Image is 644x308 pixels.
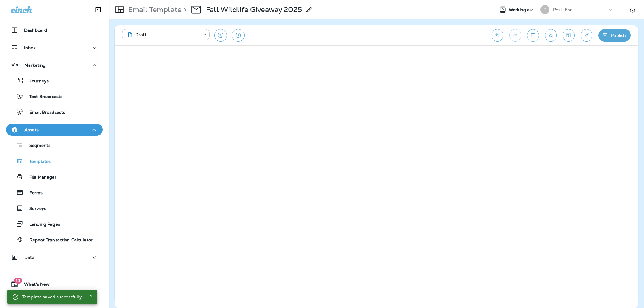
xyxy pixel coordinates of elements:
button: Support [6,293,103,305]
button: Segments [6,139,103,152]
button: Edit details [581,29,592,42]
p: Pest-End [553,7,573,12]
button: Settings [627,4,638,15]
button: 19What's New [6,278,103,290]
p: Marketing [24,63,46,68]
button: File Manager [6,170,103,183]
button: Text Broadcasts [6,90,103,103]
p: Surveys [23,206,46,212]
button: Undo [492,29,503,42]
p: Forms [24,190,43,196]
button: Dashboard [6,24,103,36]
button: Restore from previous version [214,29,227,42]
p: Email Broadcasts [23,110,65,116]
button: Repeat Transaction Calculator [6,233,103,246]
p: Dashboard [24,28,47,33]
button: View Changelog [232,29,245,42]
div: P [540,5,549,14]
p: Inbox [24,45,36,50]
div: Draft [126,32,200,38]
span: Working as: [509,7,534,12]
p: Assets [24,127,39,132]
p: > [181,5,187,14]
button: Data [6,251,103,263]
p: Email Template [126,5,181,14]
span: What's New [18,282,50,289]
button: Collapse Sidebar [90,4,107,16]
p: Data [24,255,35,260]
button: Assets [6,124,103,136]
p: Text Broadcasts [23,94,62,100]
p: Repeat Transaction Calculator [24,237,93,243]
button: Landing Pages [6,218,103,230]
p: Landing Pages [23,222,60,227]
p: Segments [23,143,50,149]
button: Save [563,29,575,42]
button: Surveys [6,202,103,214]
button: Forms [6,186,103,199]
p: Templates [23,159,51,165]
div: Template saved successfully. [22,291,83,302]
button: Email Broadcasts [6,106,103,118]
p: File Manager [23,175,56,180]
p: Journeys [24,78,49,84]
p: Fall Wildlife Giveaway 2025 [206,5,302,14]
button: Send test email [545,29,557,42]
button: Marketing [6,59,103,71]
button: Publish [598,29,631,42]
button: Templates [6,155,103,167]
button: Close [88,293,95,300]
button: Inbox [6,42,103,54]
button: Journeys [6,74,103,87]
span: 19 [14,278,22,284]
button: Toggle preview [527,29,539,42]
